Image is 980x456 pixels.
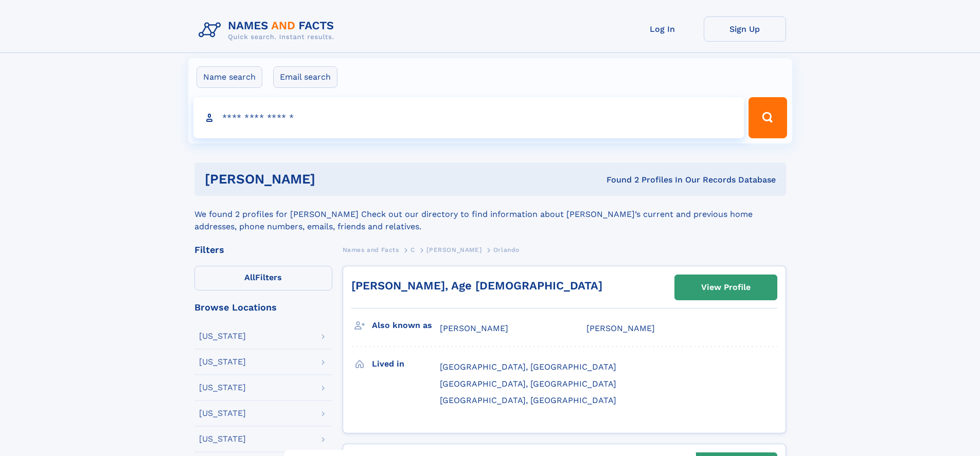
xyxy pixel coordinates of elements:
a: C [411,243,415,256]
div: Browse Locations [194,303,332,312]
label: Name search [197,66,262,88]
h3: Lived in [372,355,440,373]
div: [US_STATE] [199,332,246,340]
h3: Also known as [372,317,440,334]
span: [GEOGRAPHIC_DATA], [GEOGRAPHIC_DATA] [440,362,616,372]
span: [PERSON_NAME] [440,323,508,333]
button: Search Button [749,97,787,138]
span: C [411,246,415,253]
div: [US_STATE] [199,409,246,417]
a: View Profile [675,275,777,300]
img: Logo Names and Facts [194,16,343,44]
label: Email search [273,66,337,88]
a: Names and Facts [343,243,399,256]
span: [PERSON_NAME] [426,246,482,253]
div: [US_STATE] [199,384,246,392]
a: [PERSON_NAME] [426,243,482,256]
div: [US_STATE] [199,435,246,443]
div: We found 2 profiles for [PERSON_NAME] Check out our directory to find information about [PERSON_N... [194,196,786,233]
h1: [PERSON_NAME] [205,173,461,186]
a: [PERSON_NAME], Age [DEMOGRAPHIC_DATA] [351,279,602,292]
span: All [244,272,255,282]
span: [GEOGRAPHIC_DATA], [GEOGRAPHIC_DATA] [440,395,616,405]
div: Found 2 Profiles In Our Records Database [461,174,776,186]
span: Orlando [493,246,520,253]
div: [US_STATE] [199,358,246,366]
a: Log In [621,16,704,42]
input: search input [193,97,744,138]
div: Filters [194,245,332,254]
a: Sign Up [704,16,786,42]
div: View Profile [701,276,751,299]
span: [PERSON_NAME] [586,323,655,333]
span: [GEOGRAPHIC_DATA], [GEOGRAPHIC_DATA] [440,379,616,389]
label: Filters [194,266,332,290]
